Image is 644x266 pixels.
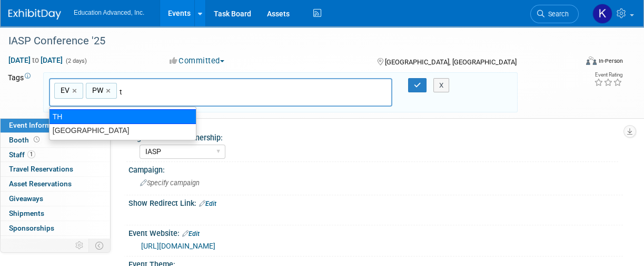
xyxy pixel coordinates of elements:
[592,4,612,24] img: Kim Tunnell
[1,236,110,250] a: Pre & Post Event Meeting
[9,239,92,247] span: Pre & Post Event Meeting
[9,165,73,173] span: Travel Reservations
[530,5,579,23] a: Search
[9,121,68,129] span: Event Information
[9,224,54,232] span: Sponsorships
[533,55,623,71] div: Event Format
[49,123,196,137] div: [GEOGRAPHIC_DATA]
[8,55,63,65] span: [DATE] [DATE]
[166,55,229,66] button: Committed
[128,195,623,209] div: Show Redirect Link:
[433,78,450,93] button: X
[1,118,110,132] a: Event Information
[9,194,43,203] span: Giveaways
[9,136,42,144] span: Booth
[141,242,215,250] a: [URL][DOMAIN_NAME]
[8,72,34,113] td: Tags
[27,150,35,158] span: 1
[90,85,103,96] span: PW
[9,150,35,159] span: Staff
[586,56,597,65] img: Format-Inperson.png
[71,239,89,252] td: Personalize Event Tab Strip
[544,10,569,18] span: Search
[1,206,110,221] a: Shipments
[182,230,200,237] a: Edit
[598,57,623,65] div: In-Person
[1,148,110,162] a: Staff1
[1,177,110,191] a: Asset Reservations
[8,9,61,20] img: ExhibitDay
[106,85,113,97] a: ×
[128,225,623,239] div: Event Website:
[199,200,216,207] a: Edit
[31,56,41,64] span: to
[1,221,110,235] a: Sponsorships
[1,133,110,147] a: Booth
[385,58,517,66] span: [GEOGRAPHIC_DATA], [GEOGRAPHIC_DATA]
[58,85,70,96] span: EV
[9,209,44,217] span: Shipments
[1,192,110,206] a: Giveaways
[9,179,72,188] span: Asset Reservations
[1,162,110,176] a: Travel Reservations
[72,85,79,97] a: ×
[5,32,570,51] div: IASP Conference '25
[140,179,200,187] span: Specify campaign
[89,239,111,252] td: Toggle Event Tabs
[65,58,87,64] span: (2 days)
[594,72,622,78] div: Event Rating
[32,136,42,144] span: Booth not reserved yet
[129,130,618,143] div: Organizational Partnership:
[74,9,144,16] span: Education Advanced, Inc.
[128,162,623,175] div: Campaign:
[120,87,267,97] input: Type tag and hit enter
[49,109,196,124] div: TH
